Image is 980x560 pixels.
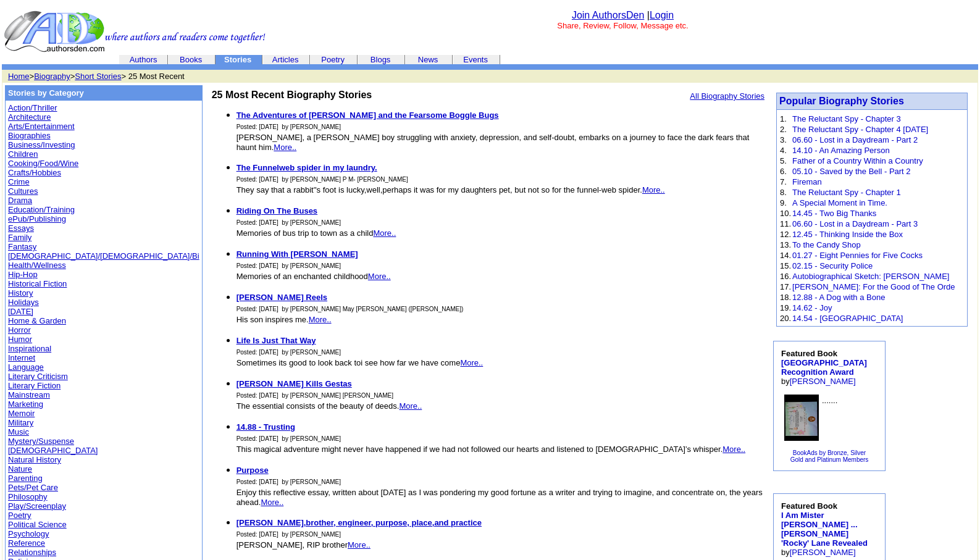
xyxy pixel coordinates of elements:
a: BookAds by Bronze, SilverGold and Platinum Members [790,449,869,463]
a: Language [8,362,44,372]
a: Holidays [8,298,39,307]
a: Life Is Just That Way [237,336,316,345]
img: cleardot.gif [215,59,216,60]
img: cleardot.gif [976,65,977,69]
a: Mainstream [8,390,50,399]
a: Memoir [8,409,35,418]
font: > > > 25 Most Recent [8,72,185,81]
a: More.. [399,401,422,411]
a: [PERSON_NAME] Kills Gestas [237,379,352,388]
font: 9. [780,198,787,207]
font: Sometimes its good to look back toi see how far we have come [237,358,484,367]
font: by [781,349,867,386]
a: News [418,55,438,64]
a: Literary Criticism [8,372,68,381]
font: Posted: [DATE] by [PERSON_NAME] [237,479,341,485]
a: Humor [8,335,32,344]
font: 8. [780,188,787,197]
font: His son inspires me. [237,315,332,324]
a: Crime [8,177,30,186]
font: 11. [780,219,791,228]
b: Riding On The Buses [237,206,317,215]
a: Psychology [8,529,49,538]
a: Fantasy [8,242,36,251]
a: Natural History [8,455,61,464]
img: cleardot.gif [405,59,406,60]
a: Login [650,10,674,20]
img: cleardot.gif [452,59,453,60]
font: The essential consists of the beauty of deeds. [237,401,422,411]
a: Hip-Hop [8,270,38,279]
img: cleardot.gif [262,59,263,60]
a: All Biography Stories [690,91,764,101]
font: Posted: [DATE] by [PERSON_NAME] [PERSON_NAME] [237,392,393,399]
font: 16. [780,272,791,281]
font: 18. [780,293,791,302]
b: 25 Most Recent Biography Stories [212,90,372,100]
a: More.. [309,315,332,324]
a: More.. [460,358,483,367]
a: The Reluctant Spy - Chapter 3 [792,114,901,123]
font: 14. [780,251,791,260]
a: Marketing [8,399,43,409]
img: cleardot.gif [309,59,310,60]
img: cleardot.gif [120,59,120,60]
a: Books [180,55,202,64]
a: Parenting [8,474,43,483]
font: ....... [822,396,837,405]
a: Literary Fiction [8,381,61,390]
a: Play/Screenplay [8,501,66,511]
a: 12.45 - Thinking Inside the Box [792,230,903,239]
font: 12. [780,230,791,239]
a: Relationships [8,548,56,557]
font: 4. [780,146,787,155]
a: More.. [274,143,296,152]
a: Music [8,427,29,437]
a: Biography [34,72,70,81]
font: 7. [780,177,787,186]
a: [PERSON_NAME],brother, engineer, purpose, place,and practice [237,518,482,527]
a: 14.45 - Two Big Thanks [792,209,876,218]
font: Posted: [DATE] by [PERSON_NAME] [237,219,341,226]
font: Posted: [DATE] by [PERSON_NAME] May [PERSON_NAME] ([PERSON_NAME]) [237,306,464,312]
a: Philosophy [8,492,48,501]
a: Articles [272,55,299,64]
a: Biographies [8,131,51,140]
a: Reference [8,538,45,548]
b: The Funnelweb spider in my laundry. [237,163,377,172]
a: Home & Garden [8,316,66,325]
a: Mystery/Suspense [8,437,74,446]
a: ePub/Publishing [8,214,66,224]
a: Arts/Entertainment [8,122,75,131]
a: 01.27 - Eight Pennies for Five Cocks [792,251,923,260]
a: The Adventures of [PERSON_NAME] and the Fearsome Boggle Bugs [237,111,499,120]
a: 02.15 - Security Police [792,261,873,270]
a: Poetry [8,511,31,520]
a: [DATE] [8,307,33,316]
a: [PERSON_NAME] [790,377,856,386]
a: 05.10 - Saved by the Bell - Part 2 [792,167,911,176]
a: Crafts/Hobbies [8,168,61,177]
a: Autobiographical Sketch: [PERSON_NAME] [792,272,949,281]
a: Family [8,233,31,242]
font: Enjoy this reflective essay, written about [DATE] as I was pondering my good fortune as a writer ... [237,488,763,507]
img: cleardot.gif [119,59,120,60]
a: Pets/Pet Care [8,483,58,492]
font: Memories of bus trip to town as a child [237,228,396,238]
a: Join AuthorsDen [572,10,644,20]
a: Business/Investing [8,140,75,149]
img: cleardot.gif [357,59,358,60]
a: [PERSON_NAME] [790,548,856,557]
a: 06.60 - Lost in a Daydream - Part 3 [792,219,918,228]
a: Fireman [792,177,822,186]
img: cleardot.gif [358,59,358,60]
a: 14.88 - Trusting [237,422,295,432]
a: Political Science [8,520,67,529]
a: [DEMOGRAPHIC_DATA]/[DEMOGRAPHIC_DATA]/Bi [8,251,199,261]
img: cleardot.gif [167,59,168,60]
